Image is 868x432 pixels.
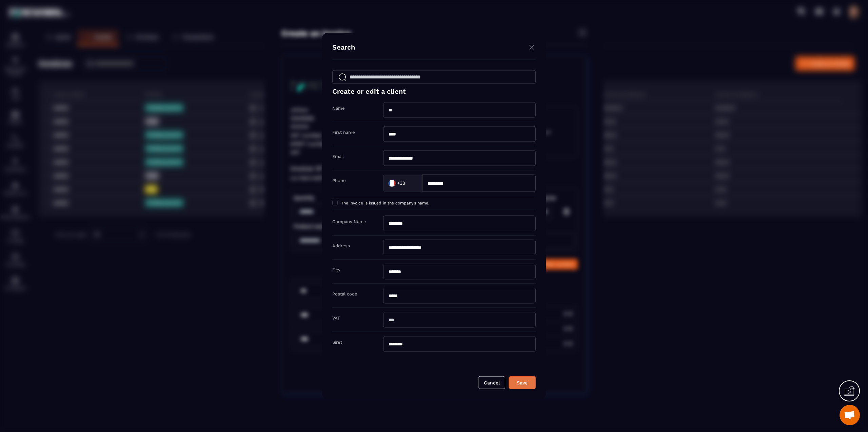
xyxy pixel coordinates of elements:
[528,43,536,52] img: close
[332,267,340,272] label: City
[383,175,422,192] div: Search for option
[332,178,346,183] label: Phone
[478,376,505,389] button: Cancel
[332,87,536,95] h4: Create or edit a client
[332,106,345,111] label: Name
[385,176,399,190] img: Country Flag
[332,219,366,224] label: Company Name
[840,405,860,425] a: Mở cuộc trò chuyện
[332,243,350,248] label: Address
[407,178,415,188] input: Search for option
[509,376,536,389] button: Save
[332,291,357,296] label: Postal code
[332,43,355,53] h4: Search
[332,316,340,321] label: VAT
[341,201,429,205] span: The invoice is issued in the company’s name.
[332,340,342,345] label: Siret
[332,130,355,135] label: First name
[513,379,531,386] div: Save
[397,180,405,186] span: +33
[332,154,344,159] label: Email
